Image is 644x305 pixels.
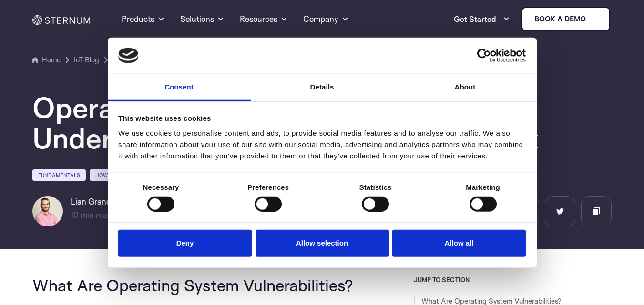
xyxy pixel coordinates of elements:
[74,54,99,66] a: IoT Blog
[118,113,526,124] div: This website uses cookies
[454,10,510,29] a: Get Started
[32,196,63,226] img: Lian Granot
[256,230,389,257] button: Allow selection
[251,74,394,101] a: Details
[247,183,289,191] strong: Preferences
[180,2,225,36] a: Solutions
[118,230,252,257] button: Deny
[32,92,604,153] h1: Operating System Vulnerabilities: Understanding and Mitigating the Risk
[32,54,61,66] a: Home
[414,276,612,284] h3: JUMP TO SECTION
[143,183,179,191] strong: Necessary
[521,7,610,31] a: Book a demo
[71,210,116,220] span: min read |
[32,275,353,295] span: What Are Operating System Vulnerabilities?
[466,183,500,191] strong: Marketing
[118,48,138,63] img: logo
[359,183,392,191] strong: Statistics
[122,2,165,36] a: Products
[394,74,537,101] a: About
[32,169,86,181] a: Fundamentals
[71,196,145,207] h6: Lian Granot
[392,230,526,257] button: Allow all
[118,128,526,162] div: We use cookies to personalise content and ads, to provide social media features and to analyse ou...
[590,15,597,23] img: sternum iot
[90,169,126,181] a: How Tos
[108,74,251,101] a: Consent
[71,210,79,220] span: 10
[240,2,288,36] a: Resources
[442,49,526,63] a: Usercentrics Cookiebot - opens in a new window
[303,2,349,36] a: Company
